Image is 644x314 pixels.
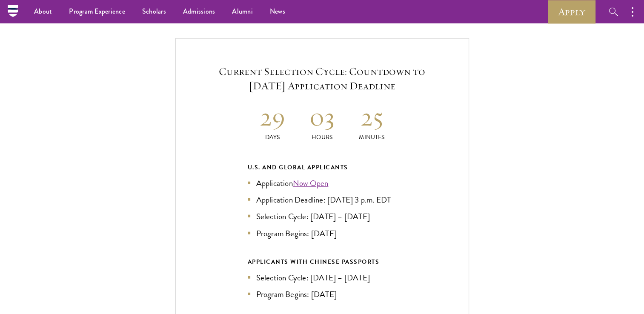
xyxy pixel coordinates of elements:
[347,101,397,133] h2: 25
[248,177,397,189] li: Application
[248,227,397,240] li: Program Begins: [DATE]
[248,101,298,133] h2: 29
[248,194,397,206] li: Application Deadline: [DATE] 3 p.m. EDT
[297,133,347,142] p: Hours
[248,288,397,300] li: Program Begins: [DATE]
[248,271,397,284] li: Selection Cycle: [DATE] – [DATE]
[293,177,329,189] a: Now Open
[248,133,298,142] p: Days
[347,133,397,142] p: Minutes
[248,257,397,267] div: APPLICANTS WITH CHINESE PASSPORTS
[201,64,443,93] h5: Current Selection Cycle: Countdown to [DATE] Application Deadline
[248,210,397,223] li: Selection Cycle: [DATE] – [DATE]
[297,101,347,133] h2: 03
[248,162,397,173] div: U.S. and Global Applicants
